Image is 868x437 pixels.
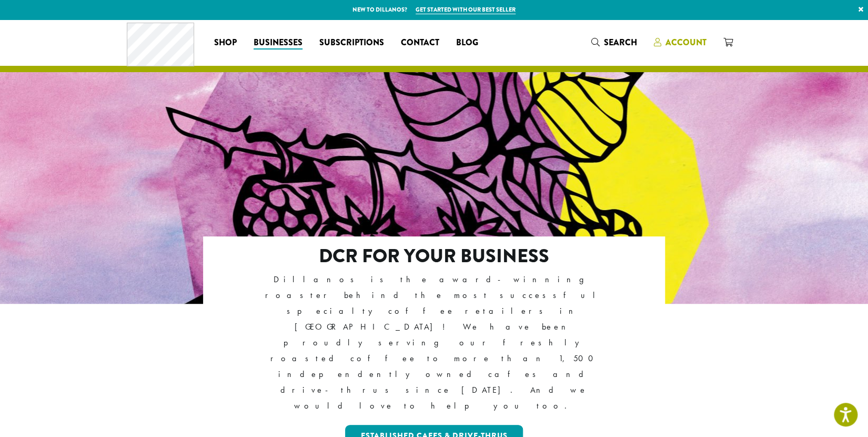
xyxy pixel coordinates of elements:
[416,5,516,14] a: Get started with our best seller
[604,36,637,48] span: Search
[206,34,245,51] a: Shop
[249,272,620,414] p: Dillanos is the award-winning roaster behind the most successful specialty coffee retailers in [G...
[254,36,302,49] span: Businesses
[319,36,384,49] span: Subscriptions
[665,36,706,48] span: Account
[456,36,478,49] span: Blog
[401,36,439,49] span: Contact
[214,36,237,49] span: Shop
[249,245,620,267] h2: DCR FOR YOUR BUSINESS
[583,34,645,51] a: Search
